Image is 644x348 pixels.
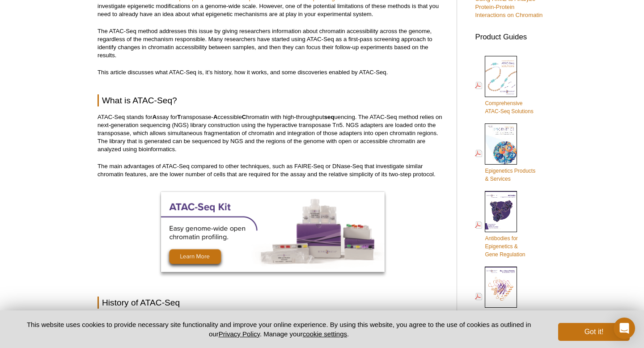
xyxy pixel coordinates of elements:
[558,323,630,341] button: Got it!
[153,114,157,120] strong: A
[485,235,525,258] span: Antibodies for Epigenetics & Gene Regulation
[213,114,218,120] strong: A
[485,267,517,308] img: Rec_prots_140604_cover_web_70x200
[219,330,260,338] a: Privacy Policy
[485,100,533,115] span: Comprehensive ATAC-Seq Solutions
[475,266,538,327] a: Recombinant Proteinsfor Epigenetics
[161,192,385,272] img: ATAC-Seq Kit
[97,162,448,178] p: The main advantages of ATAC-Seq compared to other techniques, such as FAIRE-Seq or DNase-Seq that...
[485,168,535,182] span: Epigenetics Products & Services
[177,114,181,120] strong: T
[97,94,448,106] h2: What is ATAC-Seq?
[242,114,246,120] strong: C
[485,191,517,232] img: Abs_epi_2015_cover_web_70x200
[485,123,517,165] img: Epi_brochure_140604_cover_web_70x200
[475,28,547,41] h3: Product Guides
[97,68,448,76] p: This article discusses what ATAC-Seq is, it’s history, how it works, and some discoveries enabled...
[475,55,533,117] a: ComprehensiveATAC-Seq Solutions
[614,318,635,339] div: Open Intercom Messenger
[303,330,347,338] button: cookie settings
[324,114,335,120] strong: seq
[475,123,535,184] a: Epigenetics Products& Services
[475,190,525,259] a: Antibodies forEpigenetics &Gene Regulation
[97,27,448,59] p: The ATAC-Seq method addresses this issue by giving researchers information about chromatin access...
[97,113,448,153] p: ATAC-Seq stands for ssay for ransposase- ccessible hromatin with high-throughput uencing. The ATA...
[14,320,543,339] p: This website uses cookies to provide necessary site functionality and improve your online experie...
[485,56,517,98] img: Comprehensive ATAC-Seq Solutions
[97,297,448,309] h2: History of ATAC-Seq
